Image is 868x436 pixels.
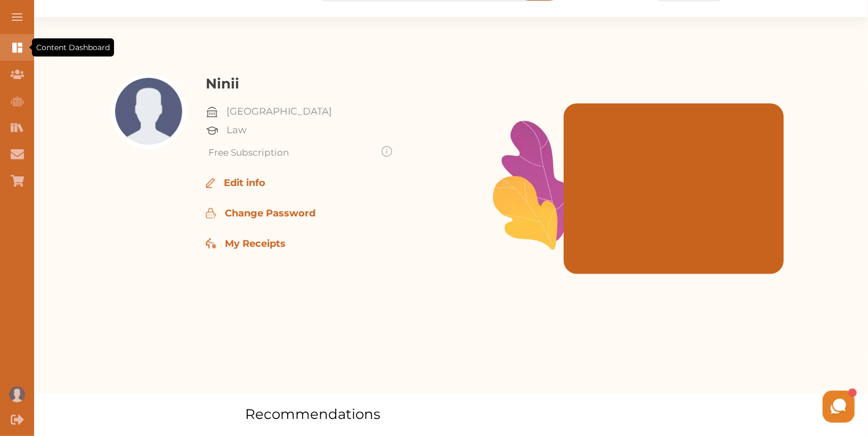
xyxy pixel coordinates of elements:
p: My Receipts [225,237,286,251]
p: Edit info [224,176,265,190]
img: Leafs [485,116,570,253]
div: Edit info [206,176,499,190]
img: Uni-cap [206,124,218,137]
img: Pen [206,178,215,188]
h3: Ninii [206,74,499,94]
img: Uni [206,106,218,118]
p: Change Password [225,206,315,221]
img: User profile [9,386,25,402]
p: Free Subscription [208,146,374,160]
img: Pen [206,238,216,249]
div: Change Password [206,206,499,221]
iframe: HelpCrunch [612,388,857,425]
span: Content Dashboard [36,43,110,52]
p: Law [226,123,247,138]
iframe: What is StudyCrowd.AI? [553,114,773,285]
p: [GEOGRAPHIC_DATA] [226,104,332,119]
img: info-img [382,146,392,157]
img: Profile [115,78,182,145]
img: Edit icon [206,208,216,219]
p: Recommendations [246,404,650,425]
